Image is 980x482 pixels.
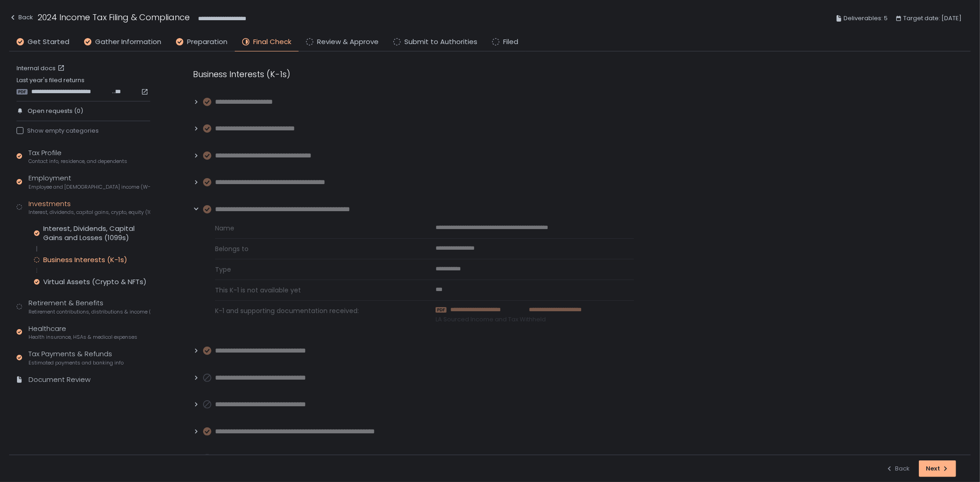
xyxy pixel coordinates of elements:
h1: 2024 Income Tax Filing & Compliance [38,11,190,23]
span: Review & Approve [317,37,379,47]
div: Healthcare [28,324,137,341]
span: Belongs to [215,244,414,253]
span: This K-1 is not available yet [215,286,414,295]
span: Final Check [253,37,291,47]
div: Last year's filed returns [17,76,150,95]
div: Business Interests (K-1s) [43,255,127,264]
div: Tax Profile [28,148,127,165]
span: Type [215,265,414,274]
button: Next [919,460,956,477]
div: Retirement & Benefits [28,298,150,315]
span: Estimated payments and banking info [28,359,124,366]
div: Business Interests (K-1s) [193,68,634,80]
div: Virtual Assets (Crypto & NFTs) [43,277,147,286]
div: Back [9,12,33,23]
div: Back [886,465,910,473]
button: Back [886,460,910,477]
div: Interest, Dividends, Capital Gains and Losses (1099s) [43,224,150,242]
span: Submit to Authorities [404,37,477,47]
a: Internal docs [17,64,67,73]
span: Deliverables: 5 [844,13,888,24]
span: K-1 and supporting documentation received: [215,306,414,324]
div: Tax Payments & Refunds [28,349,124,366]
span: Health insurance, HSAs & medical expenses [28,334,137,341]
span: Target date: [DATE] [903,13,962,24]
div: Employment [28,173,150,191]
div: Investments [28,199,150,216]
span: LA Sourced Income and Tax Withheld [436,315,600,324]
span: Interest, dividends, capital gains, crypto, equity (1099s, K-1s) [28,209,150,216]
button: Back [9,11,33,26]
span: Name [215,224,414,233]
span: Gather Information [95,37,161,47]
span: Open requests (0) [28,107,83,115]
div: Next [926,465,949,473]
span: Filed [503,37,518,47]
span: Retirement contributions, distributions & income (1099-R, 5498) [28,308,150,315]
span: Contact info, residence, and dependents [28,158,127,165]
div: Document Review [28,375,91,385]
span: Preparation [187,37,227,47]
span: Get Started [28,37,69,47]
span: Employee and [DEMOGRAPHIC_DATA] income (W-2s) [28,184,150,191]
